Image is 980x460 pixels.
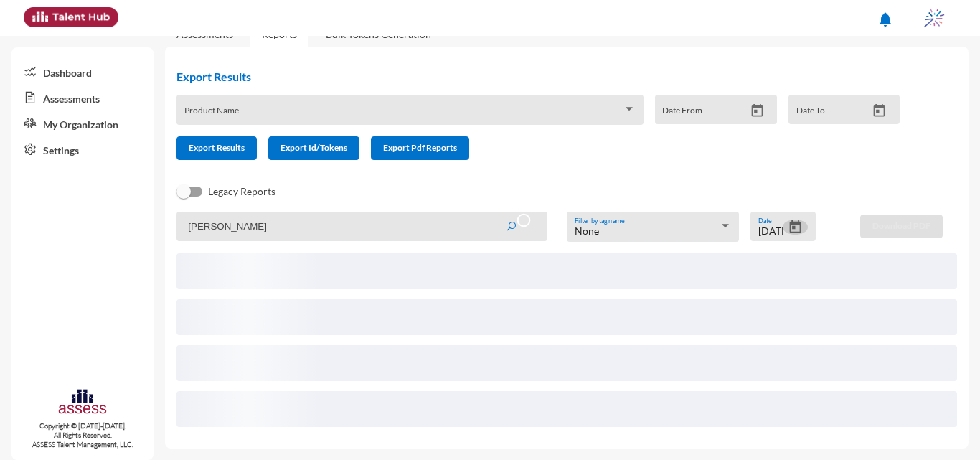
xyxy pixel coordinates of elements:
[268,136,359,160] button: Export Id/Tokens
[11,85,154,111] a: Assessments
[281,142,347,153] span: Export Id/Tokens
[11,111,154,136] a: My Organization
[371,136,469,160] button: Export Pdf Reports
[208,183,275,200] span: Legacy Reports
[176,70,911,83] h2: Export Results
[745,103,770,118] button: Open calendar
[11,421,154,449] p: Copyright © [DATE]-[DATE]. All Rights Reserved. ASSESS Talent Management, LLC.
[877,11,894,28] mat-icon: notifications
[176,136,257,160] button: Export Results
[57,388,107,418] img: assesscompany-logo.png
[383,142,457,153] span: Export Pdf Reports
[860,215,943,238] button: Download PDF
[783,220,808,235] button: Open calendar
[867,103,892,118] button: Open calendar
[11,59,154,85] a: Dashboard
[176,212,547,241] input: Search by name, token, assessment type, etc.
[11,136,154,162] a: Settings
[575,225,599,237] span: None
[189,142,245,153] span: Export Results
[872,220,930,231] span: Download PDF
